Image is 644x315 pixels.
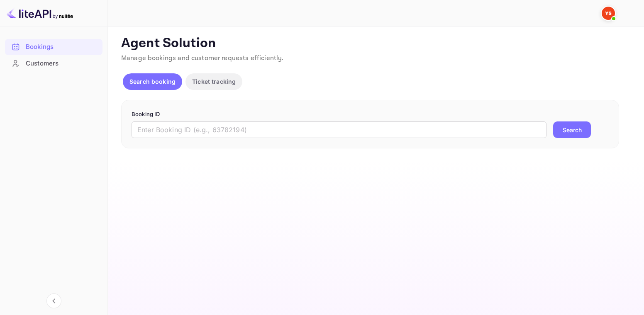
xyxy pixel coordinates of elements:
[121,54,284,63] span: Manage bookings and customer requests efficiently.
[5,39,102,55] div: Bookings
[602,7,615,20] img: Yandex Support
[5,39,102,54] a: Bookings
[46,293,61,308] button: Collapse navigation
[553,121,591,138] button: Search
[129,77,176,86] p: Search booking
[26,42,98,52] div: Bookings
[121,35,629,52] p: Agent Solution
[132,110,609,119] p: Booking ID
[5,56,102,72] div: Customers
[192,77,236,86] p: Ticket tracking
[132,121,546,138] input: Enter Booking ID (e.g., 63782194)
[26,59,98,68] div: Customers
[7,7,73,20] img: LiteAPI logo
[5,56,102,71] a: Customers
